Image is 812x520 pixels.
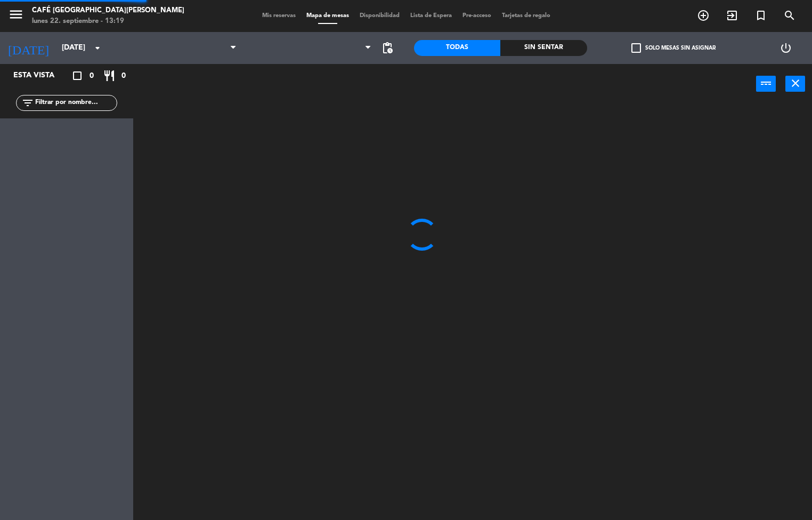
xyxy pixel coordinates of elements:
[121,70,126,82] span: 0
[381,42,394,54] span: pending_actions
[34,97,117,109] input: Filtrar por nombre...
[32,16,184,27] div: lunes 22. septiembre - 13:19
[354,13,405,19] span: Disponibilidad
[32,5,184,16] div: Café [GEOGRAPHIC_DATA][PERSON_NAME]
[631,43,716,53] label: Solo mesas sin asignar
[91,42,104,54] i: arrow_drop_down
[697,9,710,22] i: add_circle_outline
[783,9,796,22] i: search
[103,69,116,82] i: restaurant
[71,69,84,82] i: crop_square
[785,76,805,92] button: close
[8,6,24,26] button: menu
[760,77,773,90] i: power_input
[8,6,24,22] i: menu
[5,69,77,82] div: Esta vista
[414,40,500,56] div: Todas
[754,9,767,22] i: turned_in_not
[756,76,776,92] button: power_input
[90,70,94,82] span: 0
[257,13,301,19] span: Mis reservas
[457,13,497,19] span: Pre-acceso
[789,77,802,90] i: close
[497,13,556,19] span: Tarjetas de regalo
[631,43,641,53] span: check_box_outline_blank
[301,13,354,19] span: Mapa de mesas
[779,42,792,54] i: power_settings_new
[21,97,34,109] i: filter_list
[726,9,738,22] i: exit_to_app
[405,13,457,19] span: Lista de Espera
[500,40,587,56] div: Sin sentar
